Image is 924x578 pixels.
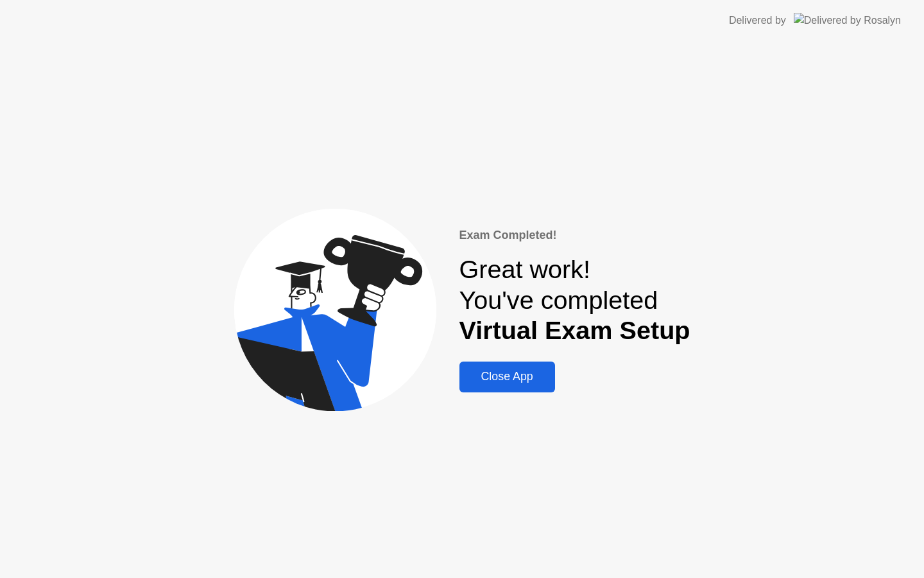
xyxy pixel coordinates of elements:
[459,254,690,346] div: Great work! You've completed
[794,13,901,28] img: Delivered by Rosalyn
[463,370,551,383] div: Close App
[729,13,786,28] div: Delivered by
[459,362,555,392] button: Close App
[459,227,690,244] div: Exam Completed!
[459,316,690,344] b: Virtual Exam Setup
